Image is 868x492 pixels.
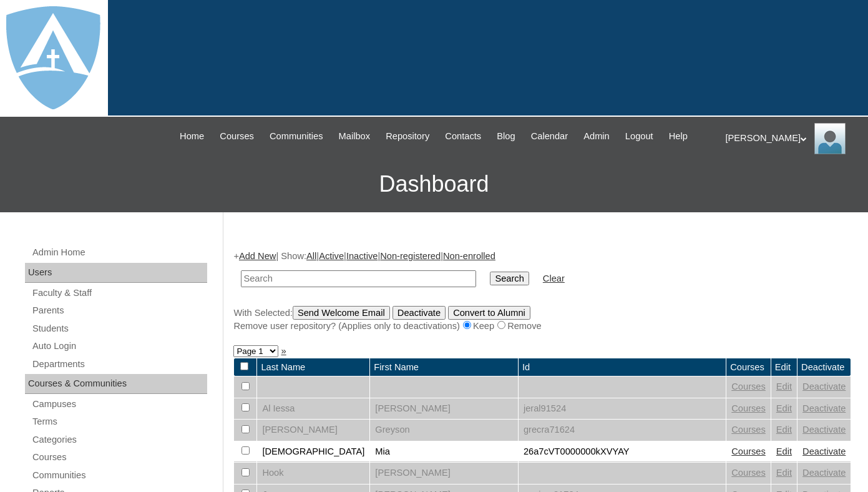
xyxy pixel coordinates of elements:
td: First Name [370,358,518,376]
a: Courses [731,425,766,435]
td: [PERSON_NAME] [257,420,369,441]
input: Search [241,270,476,287]
td: [DEMOGRAPHIC_DATA] [257,441,369,463]
td: Courses [726,358,771,376]
a: Courses [731,403,766,413]
span: Contacts [445,129,481,144]
input: Convert to Alumni [448,306,530,320]
span: Help [669,129,688,144]
a: Parents [31,303,207,318]
span: Communities [270,129,323,144]
a: Deactivate [802,403,846,413]
div: + | Show: | | | | [233,250,851,332]
a: Logout [619,129,660,144]
input: Send Welcome Email [293,306,390,320]
td: Mia [370,441,518,463]
a: Deactivate [802,446,846,456]
a: Courses [31,450,207,465]
a: Add New [239,251,276,261]
input: Search [490,272,529,285]
a: Edit [776,425,792,435]
td: Last Name [257,358,369,376]
td: [PERSON_NAME] [370,398,518,420]
div: Courses & Communities [25,374,207,394]
a: All [306,251,316,261]
input: Deactivate [393,306,446,320]
a: Auto Login [31,338,207,354]
a: » [281,346,286,356]
a: Inactive [346,251,378,261]
a: Communities [31,468,207,483]
a: Courses [731,468,766,478]
span: Repository [386,129,429,144]
a: Blog [490,129,521,144]
span: Blog [497,129,515,144]
a: Home [173,129,210,144]
a: Communities [263,129,329,144]
a: Terms [31,414,207,430]
a: Campuses [31,396,207,412]
span: Mailbox [339,129,371,144]
td: [PERSON_NAME] [370,463,518,484]
a: Students [31,321,207,337]
a: Categories [31,432,207,448]
img: logo-white.png [6,6,100,109]
a: Clear [543,273,565,283]
a: Admin [577,129,616,144]
td: Greyson [370,420,518,441]
a: Mailbox [333,129,377,144]
a: Courses [731,446,766,456]
a: Edit [776,446,792,456]
td: Edit [771,358,797,376]
div: Users [25,263,207,283]
span: Logout [625,129,653,144]
td: jeral91524 [519,398,726,420]
td: 26a7cVT0000000kXVYAY [519,441,726,463]
a: Courses [213,129,260,144]
div: Remove user repository? (Applies only to deactivations) Keep Remove [233,320,851,333]
a: Deactivate [802,468,846,478]
a: Courses [731,381,766,391]
h3: Dashboard [6,156,862,212]
a: Departments [31,357,207,372]
a: Contacts [439,129,487,144]
a: Deactivate [802,425,846,435]
img: Thomas Lambert [814,123,846,154]
span: Courses [220,129,254,144]
a: Faculty & Staff [31,285,207,301]
div: With Selected: [233,306,851,333]
a: Non-enrolled [443,251,495,261]
span: Home [180,129,204,144]
td: Deactivate [797,358,851,376]
td: Al Iessa [257,398,369,420]
td: Hook [257,463,369,484]
a: Edit [776,381,792,391]
a: Repository [379,129,436,144]
a: Edit [776,468,792,478]
span: Calendar [531,129,568,144]
td: Id [519,358,726,376]
a: Non-registered [380,251,441,261]
a: Help [663,129,694,144]
a: Edit [776,403,792,413]
span: Admin [583,129,610,144]
a: Calendar [525,129,574,144]
td: grecra71624 [519,420,726,441]
div: [PERSON_NAME] [726,123,856,154]
a: Admin Home [31,245,207,260]
a: Active [319,251,344,261]
a: Deactivate [802,381,846,391]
